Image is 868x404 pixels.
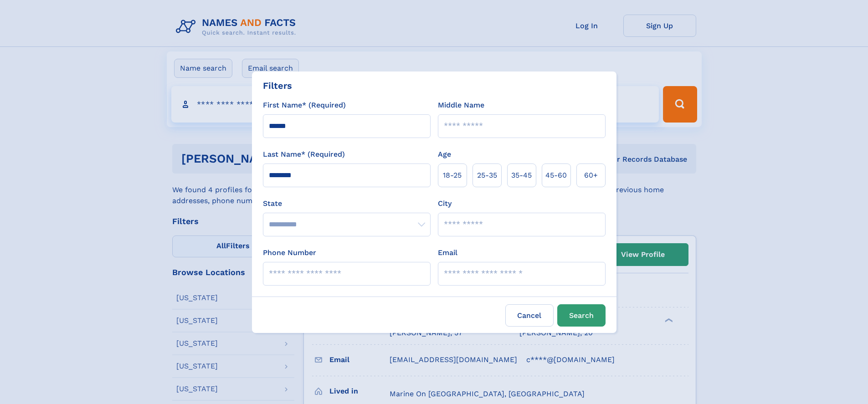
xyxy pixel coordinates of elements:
[557,304,606,327] button: Search
[511,170,532,181] span: 35‑45
[443,170,462,181] span: 18‑25
[477,170,497,181] span: 25‑35
[438,149,451,160] label: Age
[438,100,484,111] label: Middle Name
[438,198,452,209] label: City
[263,149,345,160] label: Last Name* (Required)
[263,100,346,111] label: First Name* (Required)
[263,247,316,258] label: Phone Number
[263,198,431,209] label: State
[263,79,292,92] div: Filters
[584,170,598,181] span: 60+
[438,247,457,258] label: Email
[545,170,567,181] span: 45‑60
[505,304,554,327] label: Cancel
